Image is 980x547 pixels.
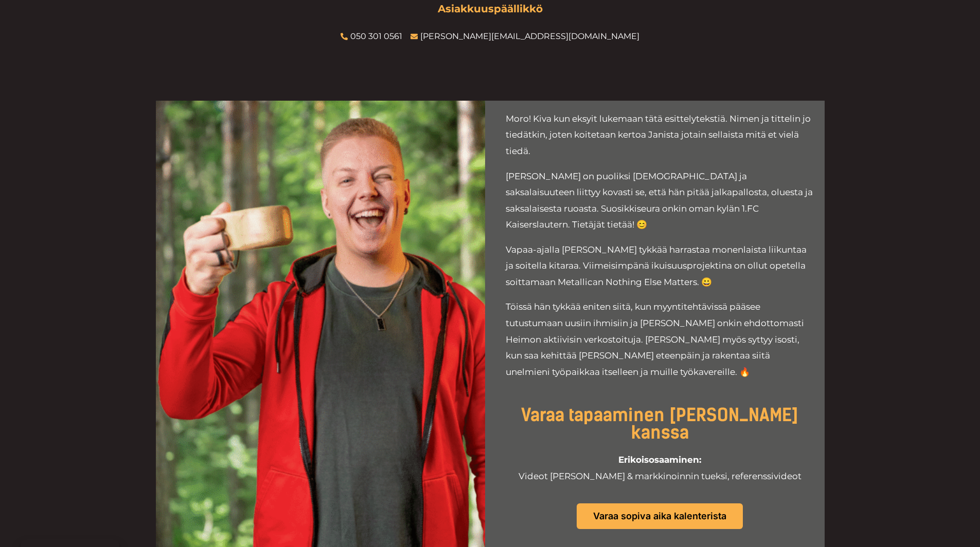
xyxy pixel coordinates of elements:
p: Moro! Kiva kun eksyit lukemaan tätä esittelytekstiä. Nimen ja tittelin jo tiedätkin, joten koitet... [506,111,814,160]
strong: Erikoisosaaminen: [618,455,701,465]
a: Varaa sopiva aika kalenterista [577,503,743,529]
p: Töissä hän tykkää eniten siitä, kun myyntitehtävissä pääsee tutustumaan uusiin ihmisiin ja [PERSO... [506,299,814,380]
p: [PERSON_NAME] on puoliksi [DEMOGRAPHIC_DATA] ja saksalaisuuteen liittyy kovasti se, että hän pitä... [506,168,814,233]
a: 050 301 0561 [350,31,402,41]
a: [PERSON_NAME][EMAIL_ADDRESS][DOMAIN_NAME] [420,31,639,41]
p: Vapaa-ajalla [PERSON_NAME] tykkää harrastaa monenlaista liikuntaa ja soitella kitaraa. Viimeisimp... [506,242,814,291]
span: Varaa sopiva aika kalenterista [593,512,726,521]
h3: Varaa tapaaminen [PERSON_NAME] kanssa [501,407,819,442]
p: Videot [PERSON_NAME] & markkinoinnin tueksi, referenssivideot [501,452,819,484]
